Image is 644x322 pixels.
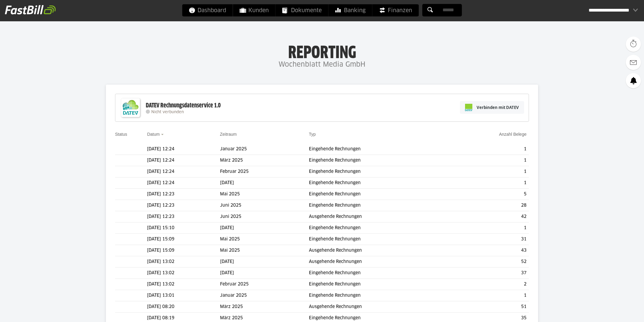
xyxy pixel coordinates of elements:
td: [DATE] 15:09 [147,234,220,245]
td: Eingehende Rechnungen [309,144,450,155]
td: 1 [450,222,529,234]
img: DATEV-Datenservice Logo [118,96,143,120]
td: Ausgehende Rechnungen [309,245,450,256]
td: 1 [450,290,529,301]
a: Dokumente [276,4,328,16]
td: Ausgehende Rechnungen [309,211,450,222]
td: 28 [450,200,529,211]
a: Dashboard [182,4,233,16]
span: Finanzen [379,4,412,16]
td: März 2025 [220,155,309,166]
td: 37 [450,268,529,279]
td: Eingehende Rechnungen [309,177,450,189]
td: Mai 2025 [220,245,309,256]
td: 42 [450,211,529,222]
td: [DATE] [220,177,309,189]
td: 1 [450,155,529,166]
td: Mai 2025 [220,234,309,245]
td: Eingehende Rechnungen [309,279,450,290]
td: [DATE] 12:24 [147,144,220,155]
td: [DATE] 12:24 [147,155,220,166]
td: 5 [450,189,529,200]
span: Verbinden mit DATEV [477,104,519,110]
td: Mai 2025 [220,189,309,200]
td: [DATE] 13:01 [147,290,220,301]
td: Eingehende Rechnungen [309,222,450,234]
a: Anzahl Belege [499,132,527,137]
td: [DATE] [220,222,309,234]
td: Eingehende Rechnungen [309,200,450,211]
a: Kunden [233,4,275,16]
td: Eingehende Rechnungen [309,155,450,166]
td: Eingehende Rechnungen [309,189,450,200]
td: Februar 2025 [220,279,309,290]
td: [DATE] [220,256,309,268]
h1: Reporting [61,43,583,59]
td: Februar 2025 [220,166,309,177]
td: Januar 2025 [220,290,309,301]
span: Nicht verbunden [151,110,184,114]
img: pi-datev-logo-farbig-24.svg [465,104,472,111]
td: 2 [450,279,529,290]
td: [DATE] 13:02 [147,268,220,279]
a: Banking [329,4,372,16]
td: Ausgehende Rechnungen [309,256,450,268]
a: Typ [309,132,316,137]
td: 31 [450,234,529,245]
a: Finanzen [373,4,419,16]
td: 51 [450,301,529,313]
span: Banking [335,4,366,16]
td: 1 [450,177,529,189]
span: Dashboard [189,4,226,16]
td: [DATE] 13:02 [147,279,220,290]
td: 1 [450,166,529,177]
td: [DATE] [220,268,309,279]
img: sort_desc.gif [161,134,165,135]
td: [DATE] 12:24 [147,177,220,189]
span: Dokumente [282,4,322,16]
img: fastbill_logo_white.png [5,5,56,15]
a: Zeitraum [220,132,237,137]
td: Juni 2025 [220,211,309,222]
a: Verbinden mit DATEV [460,101,524,114]
td: [DATE] 08:20 [147,301,220,313]
td: Eingehende Rechnungen [309,290,450,301]
a: Datum [147,132,159,137]
td: 52 [450,256,529,268]
td: Januar 2025 [220,144,309,155]
div: DATEV Rechnungsdatenservice 1.0 [146,102,221,110]
td: Juni 2025 [220,200,309,211]
a: Status [115,132,127,137]
iframe: Öffnet ein Widget, in dem Sie weitere Informationen finden [597,304,638,319]
td: Eingehende Rechnungen [309,166,450,177]
td: [DATE] 12:23 [147,189,220,200]
td: [DATE] 15:10 [147,222,220,234]
td: Eingehende Rechnungen [309,234,450,245]
td: Eingehende Rechnungen [309,268,450,279]
td: 1 [450,144,529,155]
td: [DATE] 12:24 [147,166,220,177]
td: März 2025 [220,301,309,313]
td: [DATE] 15:09 [147,245,220,256]
td: [DATE] 13:02 [147,256,220,268]
td: 43 [450,245,529,256]
td: [DATE] 12:23 [147,211,220,222]
td: [DATE] 12:23 [147,200,220,211]
td: Ausgehende Rechnungen [309,301,450,313]
span: Kunden [240,4,269,16]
